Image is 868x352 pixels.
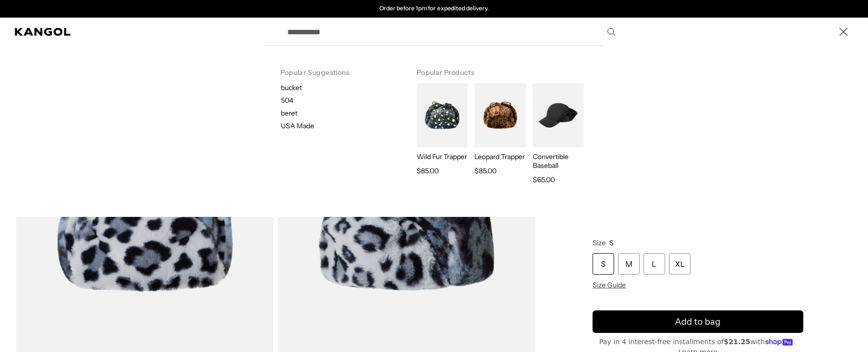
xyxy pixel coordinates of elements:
[533,152,584,170] p: Convertible Baseball
[471,83,525,177] a: Leopard Trapper Leopard Trapper $85.00
[281,121,314,130] p: USA Made
[474,165,496,177] span: $85.00
[417,152,468,161] p: Wild Fur Trapper
[414,83,468,177] a: Wild Fur Trapper Wild Fur Trapper $85.00
[281,109,401,117] p: beret
[333,5,535,13] div: Announcement
[474,152,525,161] p: Leopard Trapper
[281,96,401,105] p: 504
[379,5,489,13] p: Order before 1pm for expedited delivery.
[15,28,71,36] a: Kangol
[533,83,584,147] img: Convertible Baseball
[333,5,535,13] slideshow-component: Announcement bar
[269,121,401,130] a: USA Made
[333,5,535,13] div: 2 of 2
[607,27,616,36] button: Search here
[417,56,588,83] h3: Popular Products
[417,83,468,147] img: Wild Fur Trapper
[280,56,385,83] h3: Popular Suggestions
[533,174,555,186] span: $65.00
[474,83,525,147] img: Leopard Trapper
[834,22,853,42] button: Close
[417,165,439,177] span: $85.00
[281,83,401,92] p: bucket
[530,83,584,186] a: Convertible Baseball Convertible Baseball $65.00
